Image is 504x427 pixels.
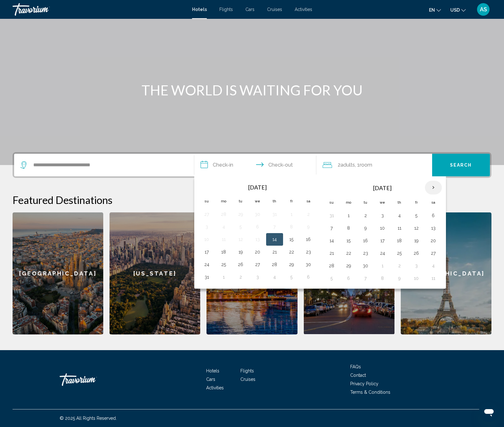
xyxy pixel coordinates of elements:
button: Day 3 [253,273,263,281]
button: Day 6 [253,222,263,231]
h2: Featured Destinations [13,194,491,206]
button: Day 5 [287,273,297,281]
button: Day 22 [287,248,297,256]
button: Day 5 [327,274,337,283]
span: en [429,8,435,13]
button: Day 24 [378,249,388,258]
th: [DATE] [340,180,425,195]
button: Day 14 [270,235,280,244]
a: Hotels [192,7,207,12]
span: Search [450,163,472,168]
a: Flights [240,368,254,373]
button: Change language [429,5,441,14]
button: Day 20 [428,236,438,245]
a: Cars [206,377,215,382]
button: Day 4 [270,273,280,281]
span: AS [480,6,487,13]
button: Day 27 [428,249,438,258]
button: Next month [425,180,442,195]
button: Day 27 [202,210,212,219]
button: Day 30 [303,260,314,269]
button: Day 4 [394,211,405,220]
button: Day 17 [202,248,212,256]
span: Adults [340,162,355,168]
button: Day 4 [428,261,438,270]
button: Day 3 [378,211,388,220]
a: Travorium [13,3,186,16]
button: Day 7 [270,222,280,231]
a: Flights [219,7,233,12]
button: Day 14 [327,236,337,245]
button: Day 6 [344,274,354,283]
button: Day 7 [327,224,337,232]
button: Day 10 [378,224,388,232]
span: © 2025 All Rights Reserved. [60,416,117,421]
button: Day 28 [270,260,280,269]
button: Day 12 [236,235,246,244]
span: USD [450,8,460,13]
button: Day 21 [327,249,337,258]
span: Room [360,162,372,168]
span: 2 [338,161,355,169]
a: [GEOGRAPHIC_DATA] [13,212,103,334]
a: Cruises [240,377,255,382]
button: Day 13 [253,235,263,244]
button: User Menu [475,3,491,16]
button: Day 26 [411,249,421,258]
button: Day 9 [361,224,371,232]
button: Day 31 [327,211,337,220]
button: Search [432,154,490,176]
button: Day 1 [287,210,297,219]
button: Day 31 [202,273,212,281]
button: Day 15 [344,236,354,245]
button: Day 30 [361,261,371,270]
button: Day 28 [219,210,229,219]
button: Day 6 [303,273,314,281]
button: Day 15 [287,235,297,244]
a: [GEOGRAPHIC_DATA] [401,212,491,334]
button: Day 1 [378,261,388,270]
button: Day 29 [287,260,297,269]
button: Day 18 [394,236,405,245]
button: Day 2 [303,210,314,219]
a: [US_STATE] [110,212,200,334]
button: Day 8 [287,222,297,231]
a: Travorium [60,370,122,389]
button: Day 1 [219,273,229,281]
button: Day 22 [344,249,354,258]
button: Day 16 [303,235,314,244]
span: Cruises [267,7,282,12]
button: Change currency [450,5,466,14]
button: Day 3 [202,222,212,231]
a: Activities [295,7,312,12]
button: Travelers: 2 adults, 0 children [316,154,432,176]
a: Contact [350,373,366,378]
button: Day 25 [219,260,229,269]
button: Day 29 [344,261,354,270]
button: Day 29 [236,210,246,219]
button: Day 23 [303,248,314,256]
iframe: Кнопка запуска окна обмена сообщениями [479,402,499,422]
button: Day 11 [219,235,229,244]
a: Hotels [206,368,219,373]
button: Day 4 [219,222,229,231]
button: Day 9 [394,274,405,283]
button: Day 19 [411,236,421,245]
button: Day 20 [253,248,263,256]
button: Day 10 [202,235,212,244]
button: Day 23 [361,249,371,258]
button: Day 5 [411,211,421,220]
button: Day 16 [361,236,371,245]
button: Day 6 [428,211,438,220]
span: , 1 [355,161,372,169]
h1: THE WORLD IS WAITING FOR YOU [134,82,370,98]
div: Search widget [14,154,490,176]
button: Day 8 [344,224,354,232]
button: Day 30 [253,210,263,219]
a: Activities [206,385,224,390]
